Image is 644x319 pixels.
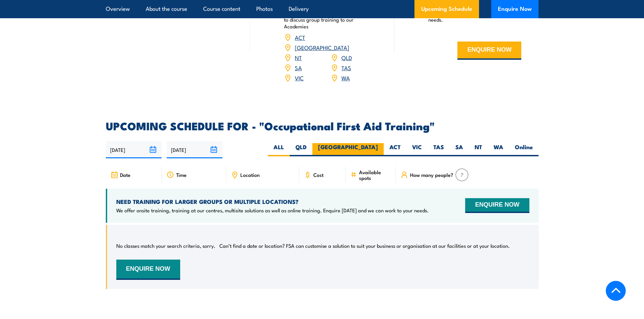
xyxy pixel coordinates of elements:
[450,143,469,156] label: SA
[116,260,180,280] button: ENQUIRE NOW
[509,143,539,156] label: Online
[465,198,529,213] button: ENQUIRE NOW
[116,198,429,205] h4: NEED TRAINING FOR LARGER GROUPS OR MULTIPLE LOCATIONS?
[219,242,510,249] p: Can’t find a date or location? FSA can customise a solution to suit your business or organisation...
[295,43,349,51] a: [GEOGRAPHIC_DATA]
[290,143,312,156] label: QLD
[295,33,305,41] a: ACT
[359,169,391,181] span: Available spots
[268,143,290,156] label: ALL
[167,141,222,158] input: To date
[295,53,302,61] a: NT
[284,9,377,30] p: Book your training now or enquire [DATE] to discuss group training to our Academies
[406,143,428,156] label: VIC
[116,207,429,214] p: We offer onsite training, training at our centres, multisite solutions as well as online training...
[469,143,488,156] label: NT
[312,143,384,156] label: [GEOGRAPHIC_DATA]
[384,143,406,156] label: ACT
[341,63,351,72] a: TAS
[428,143,450,156] label: TAS
[341,53,352,61] a: QLD
[106,121,539,130] h2: UPCOMING SCHEDULE FOR - "Occupational First Aid Training"
[488,143,509,156] label: WA
[313,172,324,178] span: Cost
[410,172,453,178] span: How many people?
[457,42,521,60] button: ENQUIRE NOW
[240,172,260,178] span: Location
[341,74,350,82] a: WA
[176,172,187,178] span: Time
[295,74,304,82] a: VIC
[106,141,162,158] input: From date
[120,172,130,178] span: Date
[295,63,302,72] a: SA
[116,242,215,249] p: No classes match your search criteria, sorry.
